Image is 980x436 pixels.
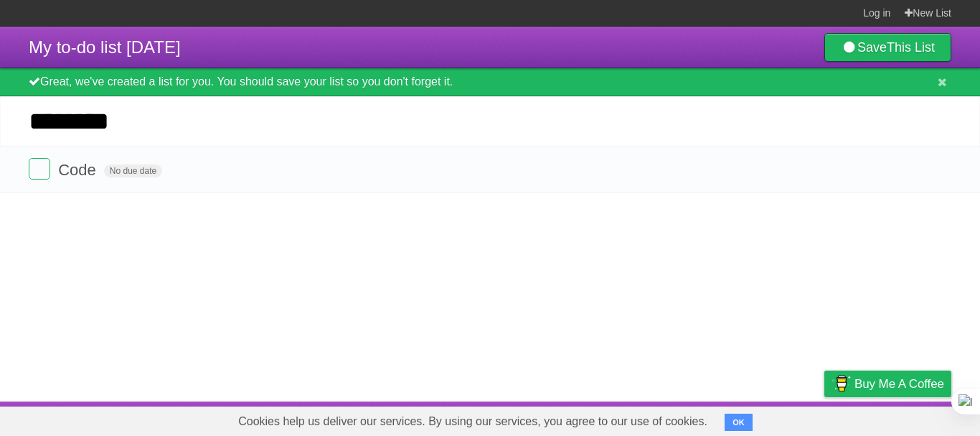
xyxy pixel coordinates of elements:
[887,40,935,55] b: This List
[224,407,722,436] span: Cookies help us deliver our services. By using our services, you agree to our use of cookies.
[725,414,753,431] button: OK
[29,158,50,180] label: Done
[861,405,951,432] a: Suggest a feature
[757,405,788,432] a: Terms
[681,405,739,432] a: Developers
[824,33,951,62] a: SaveThis List
[29,37,181,57] span: My to-do list [DATE]
[633,405,664,432] a: About
[824,371,951,397] a: Buy me a coffee
[58,161,100,179] span: Code
[104,164,162,177] span: No due date
[806,405,843,432] a: Privacy
[831,371,851,396] img: Buy me a coffee
[854,371,944,396] span: Buy me a coffee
